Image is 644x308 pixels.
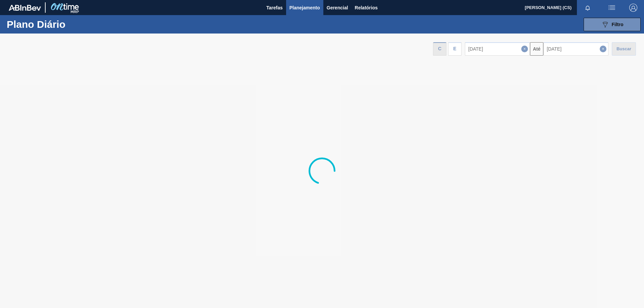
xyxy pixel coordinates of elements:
[7,20,124,28] h1: Plano Diário
[629,4,637,12] img: Logout
[289,4,320,12] span: Planejamento
[355,4,378,12] span: Relatórios
[577,3,598,12] button: Notificações
[608,4,616,12] img: userActions
[9,5,41,11] img: TNhmsLtSVTkK8tSr43FrP2fwEKptu5GPRR3wAAAABJRU5ErkJggg==
[584,18,641,31] button: Filtro
[266,4,283,12] span: Tarefas
[327,4,348,12] span: Gerencial
[612,22,624,27] span: Filtro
